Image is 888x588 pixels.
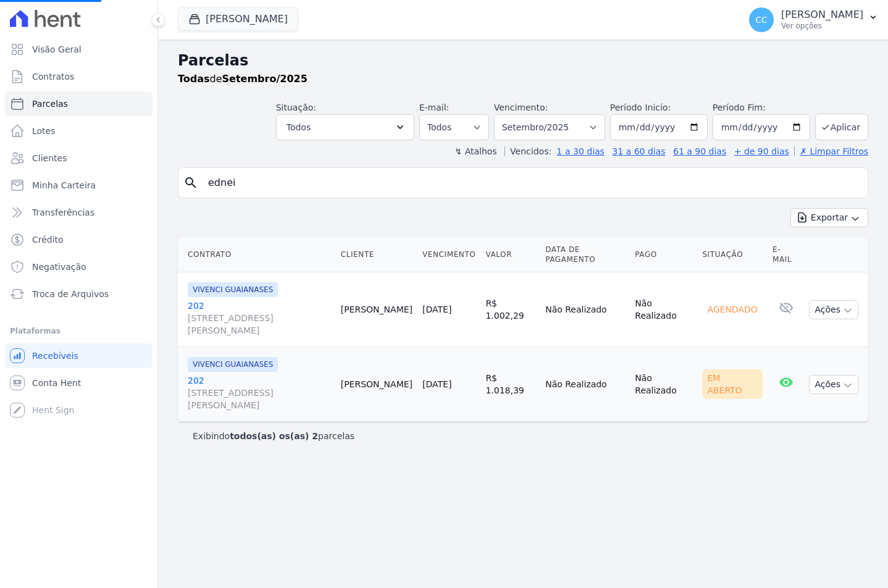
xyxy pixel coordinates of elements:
[5,371,153,395] a: Conta Hent
[480,347,540,422] td: R$ 1.018,39
[5,91,153,116] a: Parcelas
[5,254,153,279] a: Negativação
[201,170,863,195] input: Buscar por nome do lote ou do cliente
[790,208,868,227] button: Exportar
[32,125,56,137] span: Lotes
[32,43,82,56] span: Visão Geral
[188,374,331,411] a: 202[STREET_ADDRESS][PERSON_NAME]
[32,233,64,246] span: Crédito
[794,146,868,156] a: ✗ Limpar Filtros
[5,119,153,143] a: Lotes
[422,379,451,389] a: [DATE]
[673,146,726,156] a: 61 a 90 dias
[739,2,888,37] button: CC [PERSON_NAME] Ver opções
[32,377,81,389] span: Conta Hent
[5,200,153,225] a: Transferências
[702,369,763,399] div: Em Aberto
[336,347,417,422] td: [PERSON_NAME]
[5,343,153,368] a: Recebíveis
[178,73,210,85] strong: Todas
[230,431,318,441] b: todos(as) os(as) 2
[419,103,450,112] label: E-mail:
[287,120,311,135] span: Todos
[480,237,540,272] th: Valor
[630,347,697,422] td: Não Realizado
[540,237,630,272] th: Data de Pagamento
[540,347,630,422] td: Não Realizado
[494,103,548,112] label: Vencimento:
[32,98,68,110] span: Parcelas
[540,272,630,347] td: Não Realizado
[276,114,414,140] button: Todos
[183,175,198,190] i: search
[178,49,868,72] h2: Parcelas
[193,430,354,442] p: Exibindo parcelas
[336,272,417,347] td: [PERSON_NAME]
[5,146,153,170] a: Clientes
[32,70,74,83] span: Contratos
[32,152,67,164] span: Clientes
[178,237,336,272] th: Contrato
[781,21,863,31] p: Ver opções
[422,304,451,314] a: [DATE]
[188,357,278,372] span: VIVENCI GUAIANASES
[5,37,153,62] a: Visão Geral
[336,237,417,272] th: Cliente
[188,300,331,337] a: 202[STREET_ADDRESS][PERSON_NAME]
[32,288,109,300] span: Troca de Arquivos
[612,146,665,156] a: 31 a 60 dias
[32,350,78,362] span: Recebíveis
[815,114,868,140] button: Aplicar
[5,173,153,198] a: Minha Carteira
[188,282,278,297] span: VIVENCI GUAIANASES
[755,15,768,24] span: CC
[697,237,768,272] th: Situação
[702,301,762,318] div: Agendado
[610,103,671,112] label: Período Inicío:
[417,237,480,272] th: Vencimento
[32,261,86,273] span: Negativação
[222,73,308,85] strong: Setembro/2025
[630,237,697,272] th: Pago
[809,375,858,394] button: Ações
[276,103,316,112] label: Situação:
[480,272,540,347] td: R$ 1.002,29
[32,179,96,191] span: Minha Carteira
[557,146,605,156] a: 1 a 30 dias
[505,146,551,156] label: Vencidos:
[188,387,331,411] span: [STREET_ADDRESS][PERSON_NAME]
[781,9,863,21] p: [PERSON_NAME]
[178,72,308,86] p: de
[768,237,804,272] th: E-mail
[188,312,331,337] span: [STREET_ADDRESS][PERSON_NAME]
[5,227,153,252] a: Crédito
[734,146,789,156] a: + de 90 dias
[32,206,94,219] span: Transferências
[630,272,697,347] td: Não Realizado
[454,146,496,156] label: ↯ Atalhos
[178,7,298,31] button: [PERSON_NAME]
[5,282,153,306] a: Troca de Arquivos
[713,101,810,114] label: Período Fim:
[809,300,858,319] button: Ações
[10,324,148,338] div: Plataformas
[5,64,153,89] a: Contratos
